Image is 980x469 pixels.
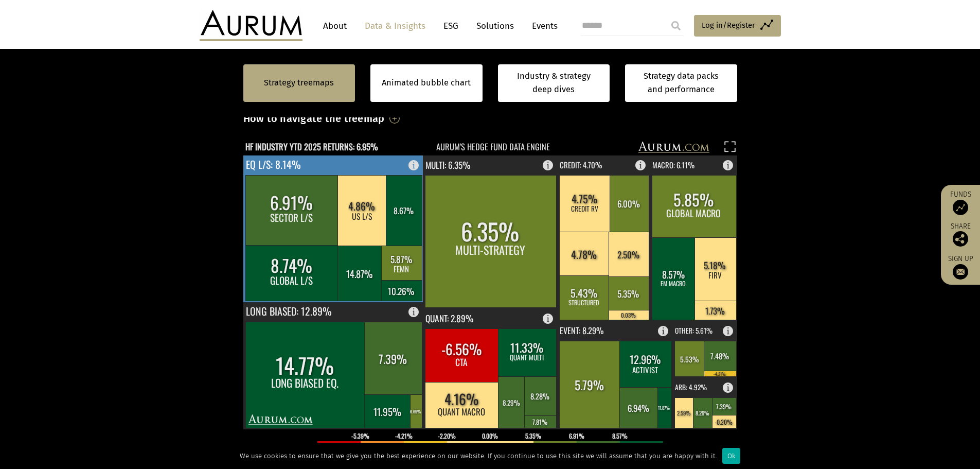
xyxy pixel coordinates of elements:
h3: How to navigate the treemap [243,110,385,127]
a: Industry & strategy deep dives [498,64,610,102]
input: Submit [666,15,686,36]
a: About [318,16,352,36]
img: Sign up to our newsletter [953,264,968,280]
a: Strategy treemaps [264,76,334,90]
div: Ok [722,448,740,464]
a: Strategy data packs and performance [625,64,737,102]
a: Funds [946,190,975,215]
a: Animated bubble chart [382,76,471,90]
a: Events [527,16,558,36]
a: Solutions [471,16,519,36]
img: Aurum [200,10,302,41]
a: Data & Insights [360,16,431,36]
a: Sign up [946,254,975,280]
img: Share this post [953,231,968,247]
img: Access Funds [953,200,968,215]
a: Log in/Register [694,15,781,37]
a: ESG [438,16,464,36]
div: Share [946,223,975,247]
span: Log in/Register [702,19,755,31]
